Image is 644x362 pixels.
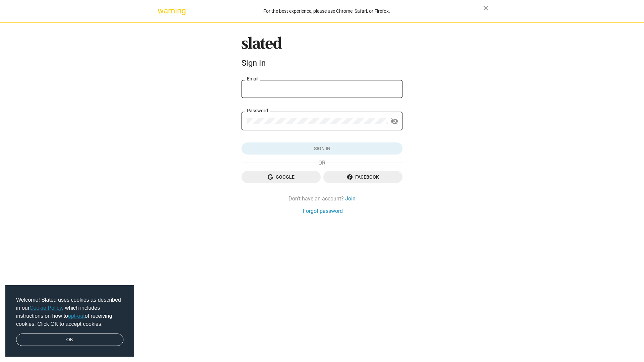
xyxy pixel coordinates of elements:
a: opt-out [68,313,85,319]
button: Facebook [323,171,402,183]
button: Google [241,171,321,183]
mat-icon: visibility_off [390,116,398,127]
a: Forgot password [303,207,343,215]
div: For the best experience, please use Chrome, Safari, or Firefox. [170,7,483,16]
span: Facebook [329,171,397,183]
div: Sign In [241,58,402,68]
button: Show password [388,115,401,128]
div: cookieconsent [5,285,134,357]
a: dismiss cookie message [16,334,123,346]
sl-branding: Sign In [241,37,402,71]
span: Google [247,171,315,183]
a: Cookie Policy [30,305,62,311]
a: Join [345,195,356,202]
mat-icon: warning [158,7,166,15]
span: Welcome! Slated uses cookies as described in our , which includes instructions on how to of recei... [16,296,123,328]
div: Don't have an account? [241,195,402,202]
mat-icon: close [482,4,490,12]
